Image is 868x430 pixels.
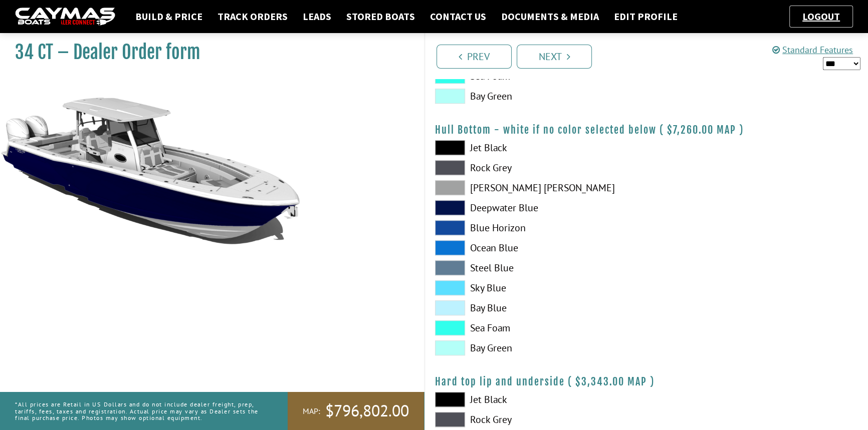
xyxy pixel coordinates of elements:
a: Leads [298,10,336,23]
a: Prev [437,45,512,69]
a: Next [517,45,592,69]
a: Standard Features [772,44,853,56]
h1: 34 CT – Dealer Order form [15,41,399,64]
label: Rock Grey [435,412,636,427]
label: Sea Foam [435,320,636,335]
label: Jet Black [435,140,636,155]
h4: Hull Bottom - white if no color selected below ( ) [435,124,858,136]
a: Logout [797,10,845,23]
label: Bay Green [435,89,636,104]
a: Build & Price [130,10,207,23]
label: Blue Horizon [435,220,636,235]
h4: Hard top lip and underside ( ) [435,375,858,388]
label: Steel Blue [435,260,636,275]
span: $7,260.00 MAP [667,124,736,136]
label: Bay Blue [435,300,636,315]
label: Jet Black [435,392,636,407]
span: $796,802.00 [325,400,409,421]
a: Contact Us [425,10,491,23]
label: Deepwater Blue [435,200,636,215]
a: Stored Boats [341,10,420,23]
a: Track Orders [212,10,293,23]
span: $3,343.00 MAP [575,375,647,388]
p: *All prices are Retail in US Dollars and do not include dealer freight, prep, tariffs, fees, taxe... [15,396,265,426]
label: Sky Blue [435,280,636,295]
span: MAP: [303,406,320,416]
label: Bay Green [435,340,636,355]
img: caymas-dealer-connect-2ed40d3bc7270c1d8d7ffb4b79bf05adc795679939227970def78ec6f6c03838.gif [15,8,115,26]
label: Rock Grey [435,160,636,175]
label: Ocean Blue [435,240,636,255]
a: Documents & Media [496,10,604,23]
label: [PERSON_NAME] [PERSON_NAME] [435,180,636,195]
ul: Pagination [434,43,868,69]
a: Edit Profile [609,10,683,23]
a: MAP:$796,802.00 [288,392,424,430]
